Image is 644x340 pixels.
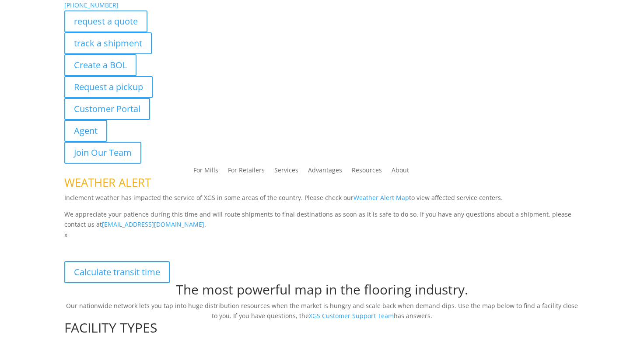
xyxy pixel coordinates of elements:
[64,321,580,339] h1: FACILITY TYPES
[352,167,382,177] a: Resources
[228,167,265,177] a: For Retailers
[64,76,153,98] a: Request a pickup
[274,167,298,177] a: Services
[102,220,204,228] a: [EMAIL_ADDRESS][DOMAIN_NAME]
[64,193,580,209] p: Inclement weather has impacted the service of XGS in some areas of the country. Please check our ...
[64,209,580,230] p: We appreciate your patience during this time and will route shipments to final destinations as so...
[353,193,409,202] a: Weather Alert Map
[64,175,151,190] span: WEATHER ALERT
[64,142,141,164] a: Join Our Team
[64,11,147,32] a: request a quote
[64,1,119,9] a: [PHONE_NUMBER]
[308,167,342,177] a: Advantages
[309,312,394,320] a: XGS Customer Support Team
[392,167,409,177] a: About
[64,283,580,301] h1: The most powerful map in the flooring industry.
[64,230,580,240] p: x
[64,54,136,76] a: Create a BOL
[64,301,580,322] p: Our nationwide network lets you tap into huge distribution resources when the market is hungry an...
[64,120,107,142] a: Agent
[64,32,152,54] a: track a shipment
[64,98,150,120] a: Customer Portal
[193,167,218,177] a: For Mills
[64,261,170,283] a: Calculate transit time
[64,240,580,261] p: XGS Distribution Network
